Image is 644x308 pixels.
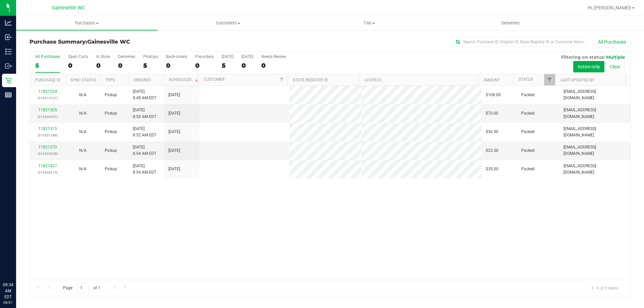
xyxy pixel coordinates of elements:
a: Type [105,78,115,82]
div: [DATE] [241,54,253,59]
span: Not Applicable [79,93,87,97]
input: 1 [77,283,89,293]
div: 0 [68,62,88,69]
inline-svg: Outbound [5,63,12,69]
th: Address [359,74,478,86]
span: [DATE] [168,129,180,135]
div: Pre-orders [195,54,214,59]
a: Customer [204,77,224,82]
div: 5 [143,62,158,69]
span: [DATE] [168,147,180,154]
span: [EMAIL_ADDRESS][DOMAIN_NAME] [563,144,626,157]
p: (316338213) [34,169,61,176]
div: Needs Review [261,54,286,59]
inline-svg: Inventory [5,48,12,55]
inline-svg: Inbound [5,34,12,41]
div: 5 [35,62,60,69]
span: $70.00 [486,110,498,117]
span: Hi, [PERSON_NAME]! [588,5,631,10]
button: N/A [79,129,87,135]
a: Last Updated By [560,78,594,82]
a: Status [519,77,533,82]
span: [EMAIL_ADDRESS][DOMAIN_NAME] [563,163,626,176]
a: 11821305 [38,108,57,112]
a: 11821370 [38,145,57,149]
a: Filter [544,74,555,85]
a: State Registry ID [293,78,328,82]
span: [DATE] 8:54 AM EDT [133,144,156,157]
button: Clear [605,61,625,72]
button: N/A [79,147,87,154]
a: Scheduled [169,77,199,82]
a: Amount [483,78,500,82]
span: 1 - 5 of 5 items [586,283,624,293]
span: Packed [521,129,535,135]
p: (316335528) [34,150,61,157]
span: Packed [521,147,535,154]
span: [EMAIL_ADDRESS][DOMAIN_NAME] [563,107,626,120]
button: N/A [79,110,87,117]
a: Purchase ID [35,78,60,82]
span: Packed [521,92,535,98]
span: [EMAIL_ADDRESS][DOMAIN_NAME] [563,88,626,101]
p: 09:34 AM EDT [3,282,13,300]
button: N/A [79,92,87,98]
p: (316314721) [34,95,61,101]
a: 11821315 [38,126,57,131]
div: 0 [96,62,110,69]
iframe: Resource center [7,254,27,274]
inline-svg: Analytics [5,19,12,26]
span: Packed [521,166,535,172]
inline-svg: Reports [5,91,12,98]
span: $35.00 [486,166,498,172]
span: Purchases [16,20,157,26]
div: 0 [195,62,214,69]
span: Filtering on status: [561,54,605,60]
span: Not Applicable [79,111,87,116]
span: Gainesville WC [87,39,130,45]
button: N/A [79,166,87,172]
button: All Purchases [594,36,631,48]
p: 08/21 [3,300,13,305]
span: Deliveries [492,20,529,26]
span: [DATE] [168,110,180,117]
span: [DATE] [168,92,180,98]
span: Not Applicable [79,129,87,134]
input: Search Purchase ID, Original ID, State Registry ID or Customer Name... [453,37,587,47]
span: $36.50 [486,129,498,135]
span: [EMAIL_ADDRESS][DOMAIN_NAME] [563,126,626,138]
span: Pickup [105,129,117,135]
a: Ordered [133,78,151,82]
button: Active only [573,61,604,72]
span: Not Applicable [79,148,87,153]
h3: Purchase Summary: [30,39,230,45]
div: 0 [241,62,253,69]
span: [DATE] [168,166,180,172]
span: Pickup [105,147,117,154]
span: Packed [521,110,535,117]
p: (316330497) [34,114,61,120]
span: Customers [158,20,298,26]
div: Deliveries [118,54,135,59]
span: [DATE] 8:52 AM EDT [133,126,156,138]
span: $22.50 [486,147,498,154]
div: [DATE] [222,54,233,59]
a: Purchases [16,16,157,30]
div: 0 [118,62,135,69]
a: Tills [299,16,440,30]
span: $108.00 [486,92,501,98]
div: 0 [261,62,286,69]
p: (316331288) [34,132,61,138]
span: Pickup [105,110,117,117]
div: Back-orders [166,54,187,59]
span: Page of 1 [57,283,106,293]
div: 5 [222,62,233,69]
div: PickUps [143,54,158,59]
div: Open Carts [68,54,88,59]
a: Sync Status [70,78,96,82]
span: Gainesville WC [52,5,85,11]
span: Tills [299,20,439,26]
span: Not Applicable [79,167,87,171]
a: Customers [157,16,299,30]
span: [DATE] 8:54 AM EDT [133,163,156,176]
